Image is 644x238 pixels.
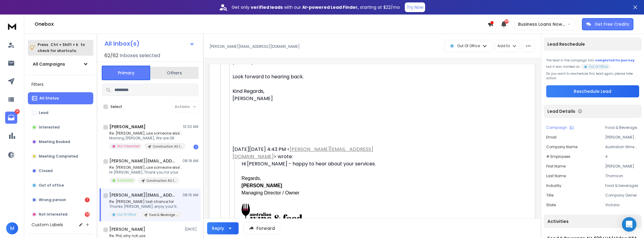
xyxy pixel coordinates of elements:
p: Out Of Office [117,212,136,217]
div: Hi [PERSON_NAME] - happy to hear about your services. [242,160,395,168]
button: Reschedule Lead [546,85,639,97]
div: Kind Regards, [233,88,395,95]
p: # Employees [546,154,570,159]
p: All Status [39,96,59,101]
p: Add to [497,44,510,48]
p: Email [546,135,556,140]
p: Last Name [546,174,566,178]
h1: [PERSON_NAME] [109,226,145,232]
p: 4 [605,154,639,159]
div: 1 [85,197,90,202]
p: food & beverages [605,183,639,188]
p: Out of office [39,183,64,188]
b: [PERSON_NAME] [242,183,282,188]
span: Regards, [242,176,261,181]
button: Wrong person1 [28,194,93,206]
div: 13 [85,212,90,217]
button: Meeting Booked [28,136,93,148]
button: All Campaigns [28,58,93,70]
strong: verified leads [251,4,283,10]
p: Lead Reschedule [547,41,585,47]
p: Get only with our starting at $22/mo [232,4,400,10]
p: [DATE] [185,227,198,232]
h3: Filters [28,80,93,89]
p: Interested [117,178,133,183]
p: Lead [39,110,48,115]
p: Interested [39,125,60,130]
span: Managing Director / Owner [242,190,299,195]
button: Campaign [546,125,574,130]
strong: AI-powered Lead Finder, [302,4,359,10]
p: Out Of Office [589,64,608,69]
label: Select [111,104,122,109]
button: Forward [243,222,280,234]
p: Hi [PERSON_NAME], Thank you for your [109,170,182,175]
a: [PERSON_NAME][EMAIL_ADDRESS][DOMAIN_NAME] [233,146,373,160]
p: Campaign [546,125,567,130]
p: Get Free Credits [595,21,629,27]
button: M [6,222,18,234]
p: Do you want to reschedule this lead again, please take action. [546,71,639,80]
div: Open Intercom Messenger [622,217,636,232]
p: Lead Details [547,108,575,114]
button: Reply [207,222,239,234]
p: Australian Wine & Food P/L [605,145,639,149]
p: Thomson [605,174,639,178]
p: Closed [39,168,53,173]
p: 10:02 AM [183,124,198,129]
div: 1 [193,145,198,149]
button: Out of office [28,179,93,191]
p: Re: [PERSON_NAME], use someone else's [109,165,182,170]
p: Business Loans Now ([PERSON_NAME]) [518,21,567,27]
p: Construction AU 1685 List 2 Appraisal CTA [147,178,176,183]
button: Not Interested13 [28,208,93,220]
p: Not Interested [39,212,68,217]
h3: Inboxes selected [120,52,160,59]
p: First Name [546,164,566,169]
span: completed its journey [595,58,635,63]
h3: Custom Labels [31,222,63,228]
p: Wrong person [39,197,66,202]
p: [PERSON_NAME] [605,164,639,169]
div: [PERSON_NAME] [233,95,395,102]
p: 08:16 AM [183,193,198,197]
p: State [546,203,556,207]
p: [PERSON_NAME][EMAIL_ADDRESS][DOMAIN_NAME] [210,44,300,49]
p: Thanks [PERSON_NAME], enjoy your time [109,204,182,209]
button: Lead [28,107,93,119]
span: 50 [504,19,509,24]
p: Victoria [605,203,639,207]
p: [PERSON_NAME][EMAIL_ADDRESS][DOMAIN_NAME] [605,135,639,140]
div: The lead in the campaign has but it was marked as . [546,58,639,69]
div: Activities [544,215,642,228]
h1: [PERSON_NAME] [109,124,146,130]
p: Re: [PERSON_NAME] last chance for [109,199,182,204]
p: Title [546,193,553,198]
p: Press to check for shortcuts. [38,42,85,54]
p: Company Name [546,145,577,149]
button: Meeting Completed [28,150,93,162]
p: Industry [546,183,561,188]
h1: Onebox [35,21,487,28]
button: Get Free Credits [582,18,633,30]
button: Primary [102,66,150,80]
p: Food & Beverage AU 409 List 1 Video CTA [605,125,639,130]
button: Closed [28,165,93,177]
div: [DATE][DATE] 4:43 PM < > wrote: [233,146,395,160]
p: Company Owner [605,193,639,198]
img: logo [6,21,18,32]
p: Not Interested [117,144,140,148]
p: Morning [PERSON_NAME], We are OK [109,136,182,141]
p: Food & Beverage AU 409 List 1 Video CTA [149,213,178,217]
button: Others [150,66,199,80]
span: Ctrl + Shift + k [50,41,79,48]
h1: [PERSON_NAME][EMAIL_ADDRESS][DOMAIN_NAME] [109,158,176,164]
h1: All Inbox(s) [104,41,140,47]
p: 14 [15,109,20,114]
p: Meeting Completed [39,154,78,159]
span: 62 / 62 [104,52,118,59]
p: Meeting Booked [39,139,70,144]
